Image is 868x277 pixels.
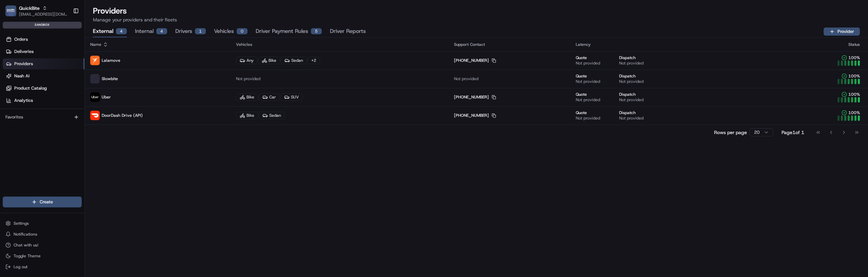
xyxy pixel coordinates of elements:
[93,16,860,23] p: Manage your providers and their fleets
[3,71,84,81] a: Nash AI
[214,26,248,37] button: Vehicles
[3,22,82,29] div: sandbox
[115,67,123,75] button: Start new chat
[14,85,47,91] span: Product Catalog
[175,26,206,37] button: Drivers
[236,76,260,81] span: Not provided
[156,28,167,34] div: 4
[3,34,84,45] a: Orders
[14,264,27,270] span: Log out
[7,65,19,77] img: 1736555255976-a54dd68f-1ca7-489b-9aae-adbdc363a1c4
[14,242,38,248] span: Chat with us!
[782,129,804,136] div: Page 1 of 1
[576,97,600,103] span: Not provided
[311,28,322,34] div: 5
[57,99,63,105] div: 💻
[3,58,84,69] a: Providers
[90,56,100,65] img: profile_lalamove_partner.png
[619,60,644,66] span: Not provided
[195,28,206,34] div: 1
[3,197,82,207] button: Create
[14,49,34,55] span: Deliveries
[714,129,747,136] p: Rows per page
[848,55,860,60] span: 100 %
[237,28,248,34] div: 0
[7,27,123,38] p: Welcome 👋
[576,55,587,60] span: Quote
[619,55,636,60] span: Dispatch
[93,5,860,16] h1: Providers
[14,253,41,259] span: Toggle Theme
[281,57,307,64] div: Sedan
[454,94,496,100] div: [PHONE_NUMBER]
[93,26,127,37] button: External
[576,79,600,84] span: Not provided
[576,92,587,97] span: Quote
[3,262,82,272] button: Log out
[454,58,496,63] div: [PHONE_NUMBER]
[90,111,100,120] img: doordash_logo_red.png
[256,26,322,37] button: Driver Payment Rules
[23,72,86,77] div: We're available if you need us!
[3,251,82,261] button: Toggle Theme
[619,110,636,115] span: Dispatch
[67,115,82,120] span: Pylon
[55,96,112,108] a: 💻API Documentation
[576,60,600,66] span: Not provided
[40,199,53,205] span: Create
[848,110,860,115] span: 100 %
[236,42,443,47] div: Vehicles
[48,115,82,120] a: Powered byPylon
[576,42,777,47] div: Latency
[788,42,863,47] div: Status
[236,112,258,119] div: Bike
[3,112,82,123] div: Favorites
[5,5,16,16] img: QuickBite
[90,42,225,47] div: Name
[3,46,84,57] a: Deliveries
[135,26,167,37] button: Internal
[116,28,127,34] div: 4
[619,115,644,121] span: Not provided
[102,58,120,63] span: Lalamove
[848,92,860,97] span: 100 %
[14,36,28,42] span: Orders
[3,219,82,228] button: Settings
[102,113,143,118] span: DoorDash Drive (API)
[236,57,257,64] div: Any
[19,5,40,12] button: QuickBite
[14,61,33,67] span: Providers
[3,83,84,94] a: Product Catalog
[14,221,29,226] span: Settings
[7,99,12,105] div: 📗
[259,112,285,119] div: Sedan
[3,240,82,250] button: Chat with us!
[619,79,644,84] span: Not provided
[454,76,478,81] span: Not provided
[308,57,320,64] div: + 2
[576,115,600,121] span: Not provided
[3,3,70,19] button: QuickBiteQuickBite[EMAIL_ADDRESS][DOMAIN_NAME]
[454,42,565,47] div: Support Contact
[576,110,587,115] span: Quote
[23,65,111,72] div: Start new chat
[848,73,860,79] span: 100 %
[619,97,644,103] span: Not provided
[576,73,587,79] span: Quote
[19,12,67,17] span: [EMAIL_ADDRESS][DOMAIN_NAME]
[3,95,84,106] a: Analytics
[258,57,280,64] div: Bike
[14,98,52,105] span: Knowledge Base
[259,93,280,101] div: Car
[619,92,636,97] span: Dispatch
[102,76,118,81] span: Slowbite
[236,93,258,101] div: Bike
[64,98,109,105] span: API Documentation
[18,44,112,51] input: Clear
[330,26,366,37] button: Driver Reports
[824,27,860,36] button: Provider
[14,97,33,104] span: Analytics
[102,94,111,100] span: Uber
[4,96,55,108] a: 📗Knowledge Base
